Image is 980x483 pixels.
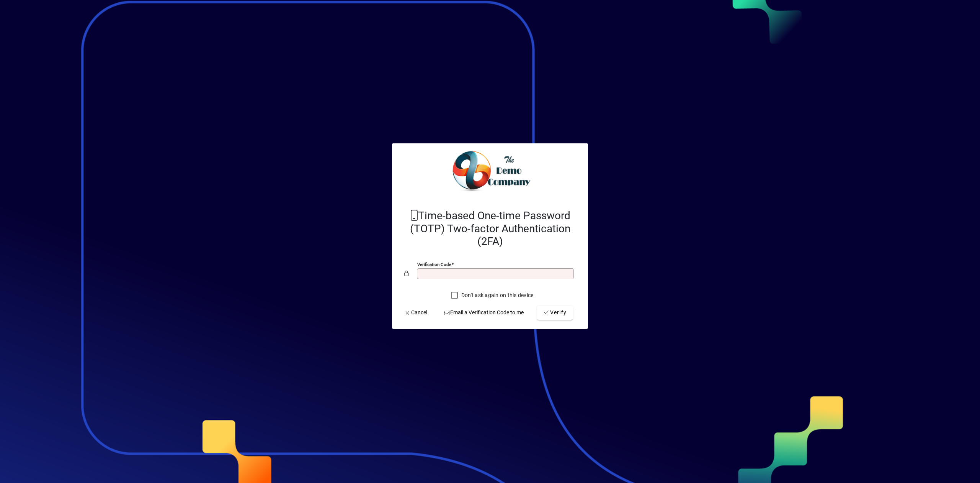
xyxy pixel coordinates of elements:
[543,309,567,317] span: Verify
[537,306,573,320] button: Verify
[404,309,427,317] span: Cancel
[441,306,527,320] button: Email a Verification Code to me
[460,291,534,299] label: Don't ask again on this device
[444,309,524,317] span: Email a Verification Code to me
[401,306,430,320] button: Cancel
[404,209,576,248] h2: Time-based One-time Password (TOTP) Two-factor Authentication (2FA)
[417,262,451,267] mat-label: Verification code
